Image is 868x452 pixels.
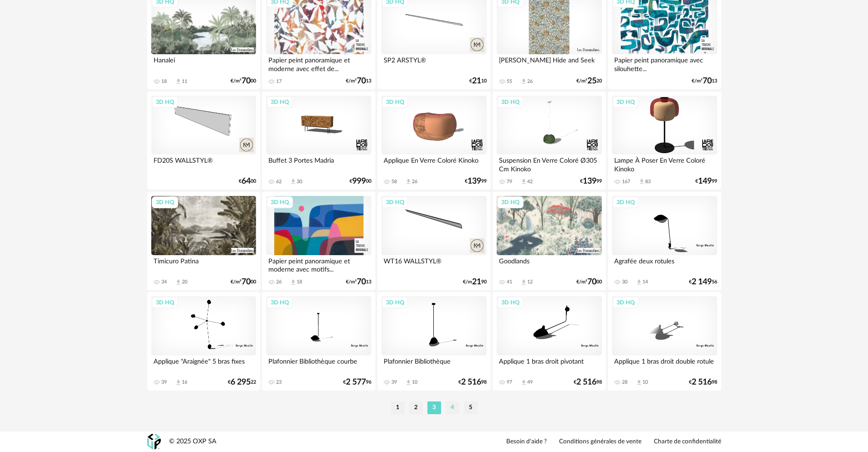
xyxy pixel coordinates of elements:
[507,78,512,85] div: 55
[692,279,712,285] span: 2 149
[612,196,639,208] div: 3D HQ
[382,297,408,308] div: 3D HQ
[689,279,717,285] div: € 56
[695,178,717,185] div: € 99
[239,178,256,185] div: € 00
[357,78,366,84] span: 70
[175,279,182,286] span: Download icon
[689,379,717,385] div: € 98
[381,154,486,173] div: Applique En Verre Coloré Kinoko
[527,179,533,185] div: 42
[241,78,251,84] span: 70
[290,178,297,185] span: Download icon
[152,297,178,308] div: 3D HQ
[497,297,524,308] div: 3D HQ
[527,379,533,385] div: 49
[636,379,642,386] span: Download icon
[382,96,408,108] div: 3D HQ
[622,279,627,285] div: 30
[346,78,371,84] div: €/m² 13
[161,279,167,285] div: 34
[147,92,260,190] a: 3D HQ FD20S WALLSTYL® €6400
[377,92,490,190] a: 3D HQ Applique En Verre Coloré Kinoko 58 Download icon 26 €13999
[446,401,459,414] li: 4
[267,196,293,208] div: 3D HQ
[465,178,487,185] div: € 99
[267,96,293,108] div: 3D HQ
[382,196,408,208] div: 3D HQ
[346,379,366,385] span: 2 577
[391,179,397,185] div: 58
[497,96,524,108] div: 3D HQ
[612,355,717,374] div: Applique 1 bras droit double rotule
[497,196,524,208] div: 3D HQ
[520,379,527,386] span: Download icon
[276,379,282,385] div: 23
[497,54,601,72] div: [PERSON_NAME] Hide and Seek
[377,192,490,290] a: 3D HQ WT16 WALLSTYL® €/m2190
[352,178,366,185] span: 999
[377,292,490,390] a: 3D HQ Plafonnier Bibliothèque 39 Download icon 10 €2 51698
[559,438,642,446] a: Conditions générales de vente
[692,379,712,385] span: 2 516
[161,379,167,385] div: 39
[608,92,721,190] a: 3D HQ Lampe À Poser En Verre Coloré Kinoko 167 Download icon 83 €14999
[147,192,260,290] a: 3D HQ Timicuro Patina 34 Download icon 20 €/m²7000
[493,92,606,190] a: 3D HQ Suspension En Verre Coloré Ø305 Cm Kinoko 79 Download icon 42 €13999
[642,379,648,385] div: 10
[412,179,417,185] div: 26
[381,255,486,273] div: WT16 WALLSTYL®
[608,192,721,290] a: 3D HQ Agrafée deux rotules 30 Download icon 14 €2 14956
[147,292,260,390] a: 3D HQ Applique "Araignée" 5 bras fixes 39 Download icon 16 €6 29522
[638,178,645,185] span: Download icon
[608,292,721,390] a: 3D HQ Applique 1 bras droit double rotule 28 Download icon 10 €2 51698
[493,292,606,390] a: 3D HQ Applique 1 bras droit pivotant 97 Download icon 49 €2 51698
[412,379,417,385] div: 10
[612,297,639,308] div: 3D HQ
[587,279,596,285] span: 70
[527,279,533,285] div: 12
[409,401,423,414] li: 2
[266,255,371,273] div: Papier peint panoramique et moderne avec motifs...
[507,379,512,385] div: 97
[182,78,187,85] div: 11
[151,255,256,273] div: Timicuro Patina
[349,178,371,185] div: € 00
[343,379,371,385] div: € 96
[151,54,256,72] div: Hanalei
[290,279,297,286] span: Download icon
[580,178,602,185] div: € 99
[297,279,302,285] div: 18
[266,54,371,72] div: Papier peint panoramique et moderne avec effet de...
[576,279,602,285] div: €/m² 00
[645,179,651,185] div: 83
[231,379,251,385] span: 6 295
[612,255,717,273] div: Agrafée deux rotules
[654,438,721,446] a: Charte de confidentialité
[622,179,630,185] div: 167
[152,196,178,208] div: 3D HQ
[262,292,375,390] a: 3D HQ Plafonnier Bibliothèque courbe 23 €2 57796
[266,154,371,173] div: Buffet 3 Portes Madria
[151,154,256,173] div: FD20S WALLSTYL®
[472,279,481,285] span: 21
[527,78,533,85] div: 26
[463,279,487,285] div: €/m 90
[636,279,642,286] span: Download icon
[297,179,302,185] div: 30
[357,279,366,285] span: 70
[520,279,527,286] span: Download icon
[405,379,412,386] span: Download icon
[612,154,717,173] div: Lampe À Poser En Verre Coloré Kinoko
[241,279,251,285] span: 70
[472,78,481,84] span: 21
[391,379,397,385] div: 39
[622,379,627,385] div: 28
[612,96,639,108] div: 3D HQ
[520,78,527,85] span: Download icon
[228,379,256,385] div: € 22
[612,54,717,72] div: Papier peint panoramique avec silouhette...
[391,401,405,414] li: 1
[231,78,256,84] div: €/m² 00
[175,78,182,85] span: Download icon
